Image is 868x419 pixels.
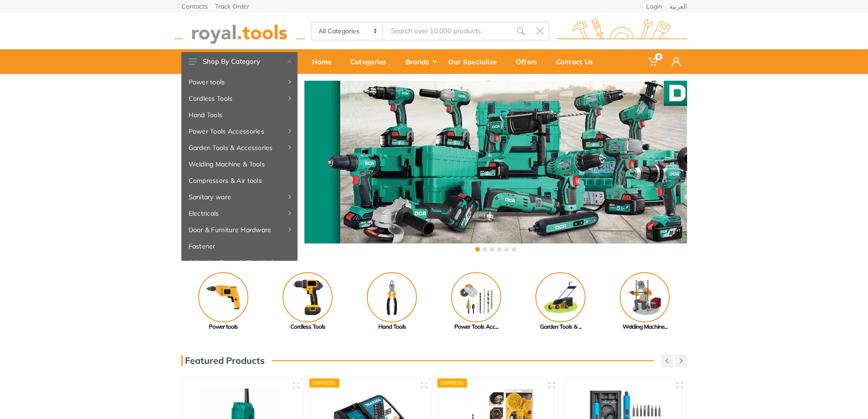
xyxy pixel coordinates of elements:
div: Contact Us [550,52,606,71]
img: Royal - Hand Tools [367,272,417,322]
div: Welding Machine... [603,322,687,331]
a: Welding Machine & Tools [181,156,298,172]
div: Brands [399,52,442,71]
a: Categories [344,49,399,74]
img: royal.tools Logo [174,19,305,44]
a: Home [306,49,344,74]
div: Home [306,52,344,71]
img: Royal - Welding Machine & Tools [620,272,670,322]
a: Cordless Tools [181,90,298,107]
div: Cordless Tools [266,322,350,331]
div: Power tools [181,322,266,331]
a: Power Tools Acc... [434,272,519,331]
select: Category [312,22,384,40]
a: Contact Us [550,49,606,74]
div: Power Tools Acc... [434,322,519,331]
a: Adhesive, Spray & Chemical [181,254,298,271]
a: Our Specialize [442,49,509,74]
a: 0 [642,49,665,74]
a: Power Tools Accessories [181,123,298,140]
div: Categories [344,52,399,71]
a: Garden Tools & ... [519,272,603,331]
img: Royal - Power tools [198,272,248,322]
a: Door & Furniture Hardware [181,222,298,238]
a: Sanitary ware [181,189,298,205]
a: العربية [669,3,687,10]
button: Shop By Category [181,52,298,71]
a: Offers [509,49,550,74]
img: royal.tools Logo [556,19,687,44]
a: Garden Tools & Accessories [181,140,298,156]
a: Electricals [181,205,298,222]
h3: Featured Products [181,355,265,366]
a: Compressors & Air tools [181,172,298,189]
span: 0 [655,53,663,60]
img: Royal - Cordless Tools [282,272,333,322]
a: Power tools [181,272,266,331]
div: Offers [509,52,550,71]
a: Login [646,3,662,10]
div: Garden Tools & ... [519,322,603,331]
div: Express [309,378,339,388]
div: Express [437,378,467,388]
div: Hand Tools [350,322,434,331]
a: Cordless Tools [266,272,350,331]
img: Royal - Garden Tools & Accessories [535,272,586,322]
a: Fastener [181,238,298,254]
div: Our Specialize [442,52,509,71]
a: Hand Tools [350,272,434,331]
img: Royal - Power Tools Accessories [451,272,501,322]
a: Track Order [215,3,249,10]
a: Welding Machine... [603,272,687,331]
a: Hand Tools [181,107,298,123]
a: Power tools [181,74,298,90]
input: Site search [383,21,511,41]
a: Contacts [181,3,208,10]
